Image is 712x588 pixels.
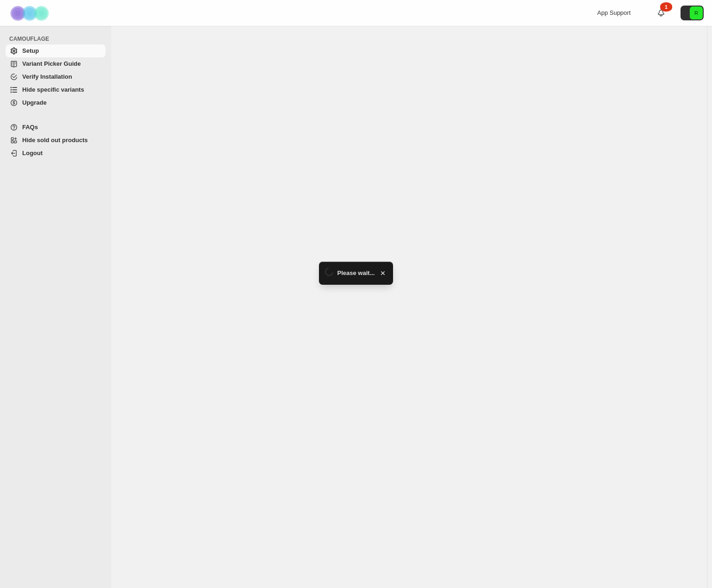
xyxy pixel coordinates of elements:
a: Variant Picker Guide [6,57,106,70]
button: Avatar with initials R [681,6,704,20]
div: 1 [660,2,672,12]
text: R [694,10,698,16]
span: FAQs [22,124,38,131]
span: Verify Installation [22,73,72,80]
img: Camouflage [7,0,54,26]
a: Hide sold out products [6,134,106,147]
a: Upgrade [6,96,106,109]
a: Verify Installation [6,70,106,83]
a: Logout [6,147,106,160]
a: Setup [6,44,106,57]
a: Hide specific variants [6,83,106,96]
span: App Support [597,9,631,16]
span: Logout [22,150,43,156]
span: Upgrade [22,99,47,106]
a: FAQs [6,121,106,134]
a: 1 [656,8,666,18]
span: Hide sold out products [22,137,88,144]
span: Variant Picker Guide [22,60,81,67]
span: CAMOUFLAGE [9,35,106,43]
span: Hide specific variants [22,86,84,93]
span: Setup [22,47,39,54]
span: Please wait... [337,269,375,278]
span: Avatar with initials R [690,6,703,19]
